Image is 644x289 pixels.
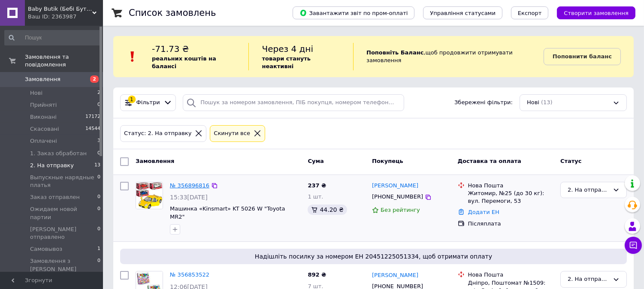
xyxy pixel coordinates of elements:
span: Скасовані [30,125,59,133]
b: товари стануть неактивні [262,55,311,69]
span: Cума [308,158,324,164]
span: 892 ₴ [308,271,326,278]
input: Пошук за номером замовлення, ПІБ покупця, номером телефону, Email, номером накладної [183,94,404,111]
span: 17172 [85,113,100,121]
span: Замовлення [25,75,60,83]
span: 0 [97,257,100,273]
div: Нова Пошта [468,182,553,190]
span: 0 [97,226,100,241]
span: Ожидаем новой партии [30,205,97,221]
a: Додати ЕН [468,209,499,215]
span: Через 4 дні [262,44,313,54]
button: Чат з покупцем [625,237,642,254]
img: :exclamation: [126,50,139,63]
div: 2. На отправку [568,275,609,284]
span: 14544 [85,125,100,133]
div: 44.20 ₴ [308,205,347,215]
span: Без рейтингу [381,207,420,213]
span: 15:33[DATE] [170,194,208,201]
span: 0 [97,101,100,109]
span: 2 [97,89,100,97]
span: 0 [97,193,100,201]
a: Машинка «Kinsmart» KT 5026 W "Toyota MR2" [170,205,285,220]
span: Нові [30,89,42,97]
div: Cкинути все [212,129,252,138]
span: 13 [94,162,100,169]
span: Нові [527,99,539,107]
span: [PERSON_NAME] отправлено [30,226,97,241]
span: 0 [97,174,100,189]
button: Управління статусами [423,6,502,19]
div: Житомир, №25 (до 30 кг): вул. Перемоги, 53 [468,190,553,205]
span: Baby Butik (Бебі Бутік) [28,5,92,13]
img: Фото товару [136,182,163,209]
div: Статус: 2. На отправку [122,129,193,138]
span: 1. Заказ обработан [30,150,87,157]
span: Покупець [372,158,403,164]
div: 2. На отправку [568,186,609,195]
span: 2. На отправку [30,162,74,169]
input: Пошук [4,30,101,45]
div: , щоб продовжити отримувати замовлення [353,43,544,70]
span: Прийняті [30,101,57,109]
span: -71.73 ₴ [152,44,189,54]
span: Надішліть посилку за номером ЕН 20451225051334, щоб отримати оплату [124,252,623,261]
span: Доставка та оплата [458,158,521,164]
span: Замовлення з [PERSON_NAME] [30,257,97,273]
span: Створити замовлення [564,10,629,16]
span: 1 шт. [308,193,323,200]
span: 0 [97,150,100,157]
span: 2 [90,75,99,83]
span: 1 [97,245,100,253]
h1: Список замовлень [129,8,216,18]
span: Виконані [30,113,57,121]
button: Створити замовлення [557,6,635,19]
a: № 356896816 [170,182,209,189]
span: Самовывоз [30,245,62,253]
span: Замовлення та повідомлення [25,53,103,69]
a: № 356853522 [170,271,209,278]
span: 0 [97,205,100,221]
span: Управління статусами [430,10,496,16]
a: [PERSON_NAME] [372,182,418,190]
a: [PERSON_NAME] [372,271,418,280]
span: Збережені фільтри: [454,99,513,107]
span: Замовлення [136,158,174,164]
div: Ваш ID: 2363987 [28,13,103,21]
a: Поповнити баланс [544,48,621,65]
button: Завантажити звіт по пром-оплаті [293,6,414,19]
div: Післяплата [468,220,553,228]
span: 3 [97,137,100,145]
span: 237 ₴ [308,182,326,189]
span: Заказ отправлен [30,193,80,201]
b: реальних коштів на балансі [152,55,216,69]
span: (13) [541,99,553,105]
b: Поповніть Баланс [366,49,423,56]
span: [PHONE_NUMBER] [372,193,423,200]
span: Статус [560,158,582,164]
span: Выпускные нарядные платья [30,174,97,189]
div: 1 [128,96,136,103]
span: Оплачені [30,137,57,145]
span: Завантажити звіт по пром-оплаті [299,9,408,17]
div: Нова Пошта [468,271,553,279]
span: Фільтри [136,99,160,107]
b: Поповнити баланс [553,53,612,60]
a: Створити замовлення [548,9,635,16]
span: Експорт [518,10,542,16]
button: Експорт [511,6,549,19]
